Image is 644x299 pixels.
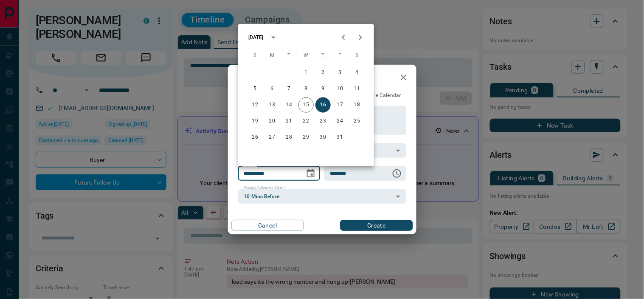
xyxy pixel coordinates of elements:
button: 28 [281,130,297,145]
button: 25 [349,114,365,129]
span: Sunday [247,47,263,64]
button: 23 [315,114,331,129]
button: calendar view is open, switch to year view [266,30,281,45]
button: 1 [298,65,314,80]
button: 5 [247,81,263,97]
span: Monday [264,47,280,64]
button: 10 [332,81,348,97]
button: 20 [264,114,280,129]
button: 21 [281,114,297,129]
label: Google Calendar Alert [244,185,285,191]
button: 19 [247,114,263,129]
button: 3 [332,65,348,80]
button: 11 [349,81,365,97]
button: Choose time, selected time is 6:00 AM [388,165,405,182]
button: 15 [298,97,314,113]
button: 18 [349,97,365,113]
button: 4 [349,65,365,80]
button: 7 [281,81,297,97]
span: Wednesday [298,47,314,64]
label: Date [244,162,255,168]
button: 17 [332,97,348,113]
button: 2 [315,65,331,80]
button: 16 [315,97,331,113]
span: Friday [332,47,348,64]
button: 13 [264,97,280,113]
button: 30 [315,130,331,145]
span: Tuesday [281,47,297,64]
button: 29 [298,130,314,145]
button: 27 [264,130,280,145]
button: 31 [332,130,348,145]
button: 9 [315,81,331,97]
button: Cancel [231,220,304,231]
div: [DATE] [248,34,264,41]
button: 22 [298,114,314,129]
div: 10 Mins Before [238,189,406,204]
span: Saturday [349,47,365,64]
button: Next month [352,29,369,46]
button: 12 [247,97,263,113]
button: Previous month [335,29,352,46]
label: Time [330,162,341,168]
span: Thursday [315,47,331,64]
button: Choose date, selected date is Oct 16, 2025 [302,165,319,182]
button: 26 [247,130,263,145]
h2: New Task [228,65,286,92]
button: 24 [332,114,348,129]
button: 8 [298,81,314,97]
button: 6 [264,81,280,97]
button: 14 [281,97,297,113]
button: Create [340,220,413,231]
